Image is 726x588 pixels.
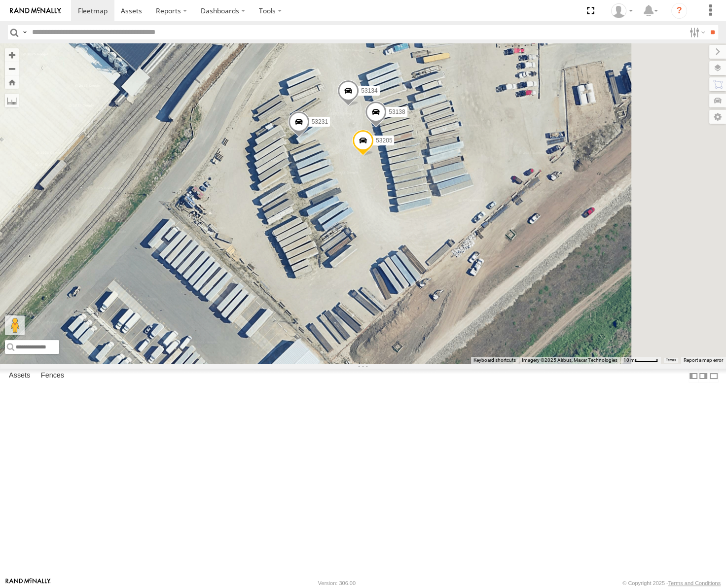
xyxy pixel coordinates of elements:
[522,357,617,363] span: Imagery ©2025 Airbus, Maxar Technologies
[5,75,19,89] button: Zoom Home
[5,94,19,107] label: Measure
[684,357,723,363] a: Report a map error
[671,3,687,19] i: ?
[5,48,19,62] button: Zoom in
[473,357,516,364] button: Keyboard shortcuts
[4,369,35,383] label: Assets
[312,118,328,125] span: 53231
[5,315,25,335] button: Drag Pegman onto the map to open Street View
[376,137,392,144] span: 53205
[620,357,661,364] button: Map Scale: 10 m per 43 pixels
[623,357,635,363] span: 10 m
[709,369,719,383] label: Hide Summary Table
[666,358,676,362] a: Terms (opens in new tab)
[5,578,51,588] a: Visit our Website
[698,369,708,383] label: Dock Summary Table to the Right
[689,369,698,383] label: Dock Summary Table to the Left
[5,62,19,75] button: Zoom out
[709,110,726,124] label: Map Settings
[21,25,29,39] label: Search Query
[10,7,61,14] img: rand-logo.svg
[686,25,707,39] label: Search Filter Options
[36,369,69,383] label: Fences
[622,580,721,586] div: © Copyright 2025 -
[389,108,405,115] span: 53138
[668,580,721,586] a: Terms and Conditions
[361,87,377,94] span: 53134
[318,580,356,586] div: Version: 306.00
[608,3,636,18] div: Miky Transport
